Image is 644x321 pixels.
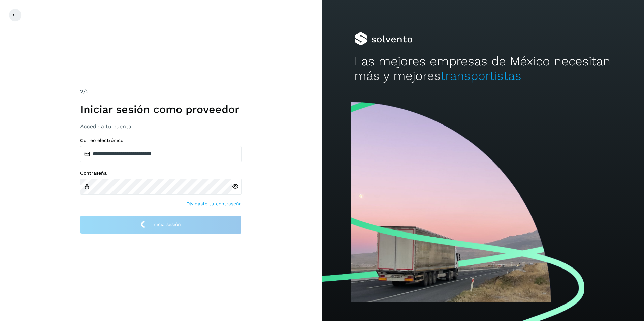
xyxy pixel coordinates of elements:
div: /2 [80,87,242,96]
span: 2 [80,88,83,95]
label: Contraseña [80,170,242,176]
span: Inicia sesión [152,222,181,227]
h3: Accede a tu cuenta [80,123,242,130]
h2: Las mejores empresas de México necesitan más y mejores [354,54,612,84]
span: transportistas [441,69,521,83]
a: Olvidaste tu contraseña [186,200,242,207]
button: Inicia sesión [80,215,242,234]
h1: Iniciar sesión como proveedor [80,103,242,116]
label: Correo electrónico [80,138,242,143]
